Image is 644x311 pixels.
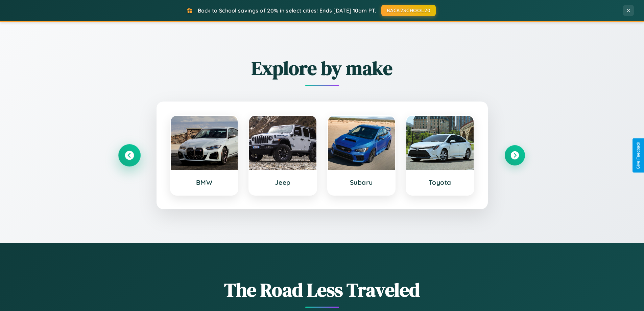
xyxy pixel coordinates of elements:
[119,55,525,81] h2: Explore by make
[636,142,641,169] div: Give Feedback
[413,178,467,186] h3: Toyota
[381,5,436,16] button: BACK2SCHOOL20
[119,277,525,303] h1: The Road Less Traveled
[335,178,388,186] h3: Subaru
[198,7,376,14] span: Back to School savings of 20% in select cities! Ends [DATE] 10am PT.
[177,178,231,186] h3: BMW
[256,178,310,186] h3: Jeep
